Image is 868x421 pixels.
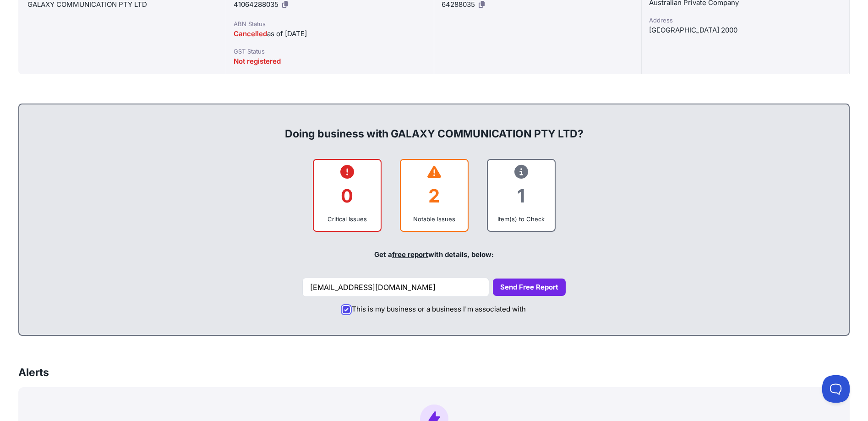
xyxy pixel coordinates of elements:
[321,177,373,214] div: 0
[302,278,489,297] input: Your email address
[234,19,426,28] div: ABN Status
[234,29,267,38] span: Cancelled
[493,279,566,296] button: Send Free Report
[234,57,281,66] span: Not registered
[495,214,547,224] div: Item(s) to Check
[649,25,842,36] div: [GEOGRAPHIC_DATA] 2000
[374,250,494,259] span: Get a with details, below:
[321,214,373,224] div: Critical Issues
[408,177,460,214] div: 2
[234,47,426,56] div: GST Status
[649,16,842,25] div: Address
[352,304,526,315] label: This is my business or a business I'm associated with
[408,214,460,224] div: Notable Issues
[822,375,850,403] iframe: Toggle Customer Support
[18,365,49,380] h3: Alerts
[392,250,428,259] a: free report
[495,177,547,214] div: 1
[234,28,426,39] div: as of [DATE]
[28,112,840,141] div: Doing business with GALAXY COMMUNICATION PTY LTD?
